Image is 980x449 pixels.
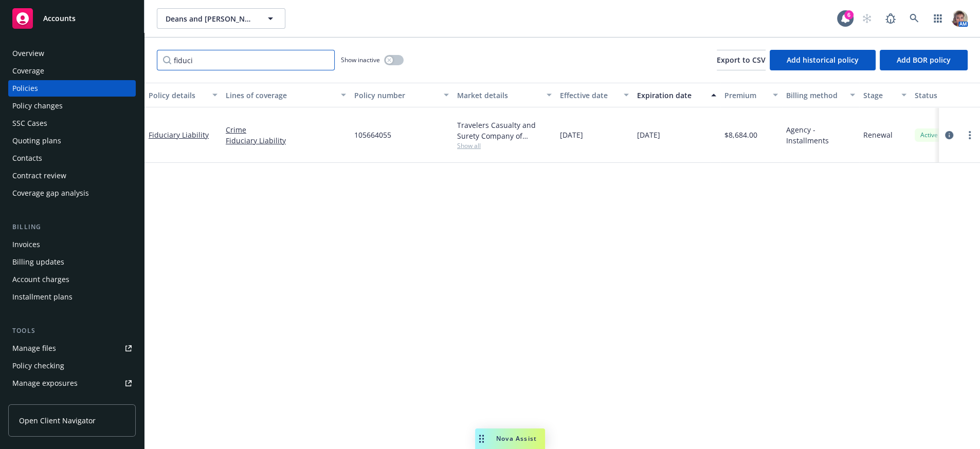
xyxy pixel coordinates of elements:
[453,83,556,107] button: Market details
[724,90,767,101] div: Premium
[12,392,80,409] div: Manage certificates
[964,129,976,141] a: more
[880,8,901,29] a: Report a Bug
[226,124,346,135] a: Crime
[787,55,859,65] span: Add historical policy
[149,90,206,101] div: Policy details
[880,50,968,70] button: Add BOR policy
[12,271,69,288] div: Account charges
[8,98,136,114] a: Policy changes
[8,45,136,62] a: Overview
[8,115,136,132] a: SSC Cases
[8,289,136,305] a: Installment plans
[12,289,72,305] div: Installment plans
[8,236,136,253] a: Invoices
[8,150,136,166] a: Contacts
[12,254,64,270] div: Billing updates
[12,133,61,149] div: Quoting plans
[144,83,222,107] button: Policy details
[951,10,968,27] img: photo
[863,90,895,101] div: Stage
[8,340,136,357] a: Manage files
[8,133,136,149] a: Quoting plans
[717,55,766,65] span: Export to CSV
[475,428,545,449] button: Nova Assist
[457,141,552,150] span: Show all
[717,50,766,70] button: Export to CSV
[457,120,552,141] div: Travelers Casualty and Surety Company of America, Travelers Insurance
[770,50,876,70] button: Add historical policy
[637,90,705,101] div: Expiration date
[12,98,63,114] div: Policy changes
[350,83,453,107] button: Policy number
[226,90,335,101] div: Lines of coverage
[8,63,136,79] a: Coverage
[560,129,583,140] span: [DATE]
[222,83,350,107] button: Lines of coverage
[8,185,136,201] a: Coverage gap analysis
[12,115,47,132] div: SSC Cases
[8,326,136,336] div: Tools
[8,4,136,33] a: Accounts
[8,222,136,232] div: Billing
[19,415,96,426] span: Open Client Navigator
[496,434,537,443] span: Nova Assist
[859,83,911,107] button: Stage
[354,90,438,101] div: Policy number
[556,83,633,107] button: Effective date
[863,129,893,140] span: Renewal
[633,83,720,107] button: Expiration date
[354,129,391,140] span: 105664055
[897,55,951,65] span: Add BOR policy
[8,254,136,270] a: Billing updates
[149,130,209,140] a: Fiduciary Liability
[475,428,488,449] div: Drag to move
[782,83,859,107] button: Billing method
[915,90,977,101] div: Status
[844,10,854,20] div: 6
[226,135,346,146] a: Fiduciary Liability
[637,129,660,140] span: [DATE]
[166,13,255,24] span: Deans and [PERSON_NAME]
[12,80,38,97] div: Policies
[943,129,955,141] a: circleInformation
[786,90,844,101] div: Billing method
[8,358,136,374] a: Policy checking
[560,90,618,101] div: Effective date
[12,185,89,201] div: Coverage gap analysis
[857,8,877,29] a: Start snowing
[786,124,855,146] span: Agency - Installments
[157,50,335,70] input: Filter by keyword...
[157,8,285,29] button: Deans and [PERSON_NAME]
[904,8,924,29] a: Search
[12,45,44,62] div: Overview
[724,129,757,140] span: $8,684.00
[8,167,136,184] a: Contract review
[8,375,136,391] a: Manage exposures
[457,90,540,101] div: Market details
[8,271,136,288] a: Account charges
[43,14,76,23] span: Accounts
[12,150,42,166] div: Contacts
[928,8,948,29] a: Switch app
[12,358,64,374] div: Policy checking
[12,167,66,184] div: Contract review
[12,236,40,253] div: Invoices
[12,375,78,391] div: Manage exposures
[919,130,939,140] span: Active
[341,55,380,64] span: Show inactive
[12,63,44,79] div: Coverage
[720,83,782,107] button: Premium
[8,392,136,409] a: Manage certificates
[12,340,56,357] div: Manage files
[8,80,136,97] a: Policies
